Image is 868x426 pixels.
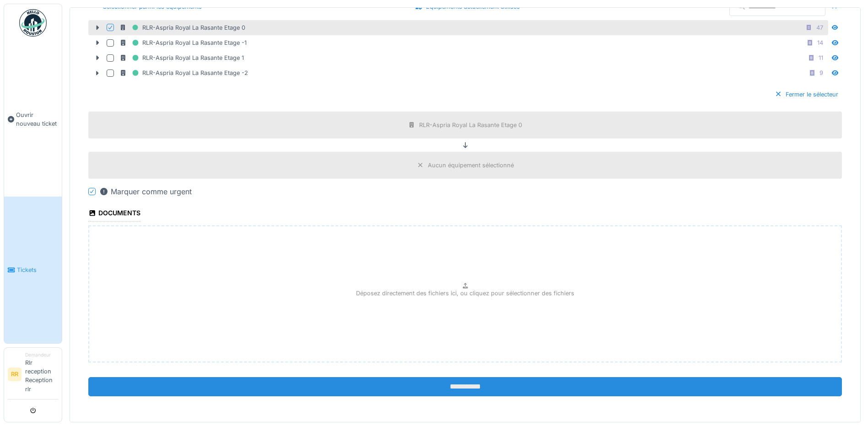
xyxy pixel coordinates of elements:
span: Ouvrir nouveau ticket [16,111,58,128]
div: Marquer comme urgent [99,186,192,197]
li: RR [8,367,22,381]
a: Tickets [4,197,62,343]
img: Badge_color-CXgf-gQk.svg [19,9,47,37]
div: 11 [819,53,823,62]
div: RLR-Aspria Royal La Rasante Etage -2 [119,67,248,79]
div: 9 [819,69,823,77]
a: RR DemandeurRlr reception Reception rlr [8,351,58,399]
p: Déposez directement des fichiers ici, ou cliquez pour sélectionner des fichiers [356,289,574,298]
div: RLR-Aspria Royal La Rasante Etage 1 [119,52,244,64]
div: RLR-Aspria Royal La Rasante Etage -1 [119,37,247,48]
div: 47 [816,23,823,32]
div: RLR-Aspria Royal La Rasante Etage 0 [419,121,522,129]
li: Rlr reception Reception rlr [25,351,58,397]
div: RLR-Aspria Royal La Rasante Etage 0 [119,22,245,33]
div: Aucun équipement sélectionné [428,161,514,170]
a: Ouvrir nouveau ticket [4,42,62,197]
span: Tickets [17,266,58,274]
div: 14 [817,38,823,47]
div: Fermer le sélecteur [771,88,842,101]
div: Documents [88,206,140,222]
div: Demandeur [25,351,58,358]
